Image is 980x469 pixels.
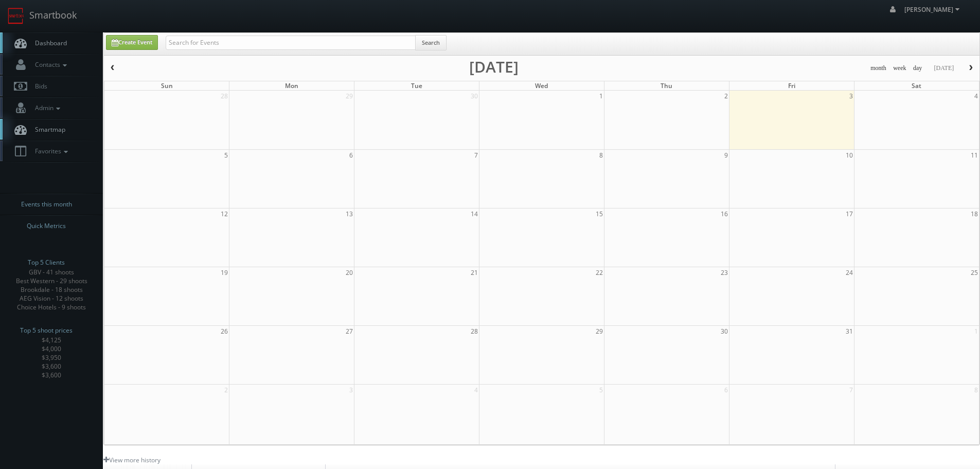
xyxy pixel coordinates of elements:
[595,326,604,337] span: 29
[30,147,70,155] span: Favorites
[348,385,354,395] span: 3
[848,91,854,101] span: 3
[20,325,73,336] span: Top 5 shoot prices
[223,150,229,161] span: 5
[910,62,926,75] button: day
[30,82,47,91] span: Bids
[8,8,24,24] img: smartbook-logo.png
[845,326,854,337] span: 31
[973,326,979,337] span: 1
[595,209,604,219] span: 15
[21,199,72,210] span: Events this month
[661,81,672,90] span: Thu
[415,35,447,50] button: Search
[930,62,957,75] button: [DATE]
[411,81,422,90] span: Tue
[473,385,479,395] span: 4
[103,456,161,464] a: View more history
[30,125,65,134] span: Smartmap
[30,103,63,112] span: Admin
[904,5,963,14] span: [PERSON_NAME]
[723,385,729,395] span: 6
[470,326,479,337] span: 28
[30,39,67,47] span: Dashboard
[788,81,795,90] span: Fri
[970,209,979,219] span: 18
[720,267,729,278] span: 23
[285,81,298,90] span: Mon
[106,35,158,50] a: Create Event
[345,209,354,219] span: 13
[973,385,979,395] span: 8
[345,91,354,101] span: 29
[720,326,729,337] span: 30
[220,209,229,219] span: 12
[970,150,979,161] span: 11
[720,209,729,219] span: 16
[912,81,921,90] span: Sat
[595,267,604,278] span: 22
[973,91,979,101] span: 4
[845,150,854,161] span: 10
[220,326,229,337] span: 26
[348,150,354,161] span: 6
[970,267,979,278] span: 25
[28,257,65,268] span: Top 5 Clients
[220,91,229,101] span: 28
[220,267,229,278] span: 19
[867,62,890,75] button: month
[723,91,729,101] span: 2
[470,267,479,278] span: 21
[161,81,173,90] span: Sun
[845,209,854,219] span: 17
[223,385,229,395] span: 2
[535,81,548,90] span: Wed
[723,150,729,161] span: 9
[166,36,416,50] input: Search for Events
[470,209,479,219] span: 14
[848,385,854,395] span: 7
[469,62,519,72] h2: [DATE]
[889,62,910,75] button: week
[598,385,604,395] span: 5
[345,267,354,278] span: 20
[473,150,479,161] span: 7
[845,267,854,278] span: 24
[345,326,354,337] span: 27
[598,91,604,101] span: 1
[470,91,479,101] span: 30
[598,150,604,161] span: 8
[30,60,69,69] span: Contacts
[27,221,66,231] span: Quick Metrics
